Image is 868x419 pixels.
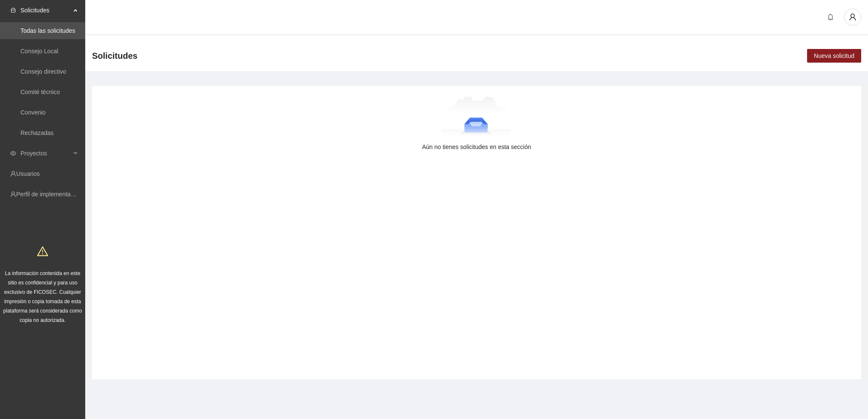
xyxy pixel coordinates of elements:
[3,270,82,323] span: La información contenida en este sitio es confidencial y para uso exclusivo de FICOSEC. Cualquier...
[92,49,138,63] span: Solicitudes
[106,142,848,152] div: Aún no tienes solicitudes en esta sección
[16,170,40,177] a: Usuarios
[37,246,48,257] span: warning
[807,49,861,63] button: Nueva solicitud
[814,51,854,60] span: Nueva solicitud
[20,109,46,116] a: Convenio
[20,68,66,75] a: Consejo directivo
[442,96,511,139] img: Aún no tienes solicitudes en esta sección
[20,48,58,55] a: Consejo Local
[10,150,16,156] span: eye
[20,129,54,136] a: Rechazadas
[20,145,71,162] span: Proyectos
[16,191,83,198] a: Perfil de implementadora
[10,7,16,13] span: inbox
[845,13,861,21] span: user
[20,27,75,34] a: Todas las solicitudes
[824,14,837,20] span: bell
[20,89,60,95] a: Comité técnico
[824,10,837,24] button: bell
[844,9,861,26] button: user
[20,2,71,19] span: Solicitudes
